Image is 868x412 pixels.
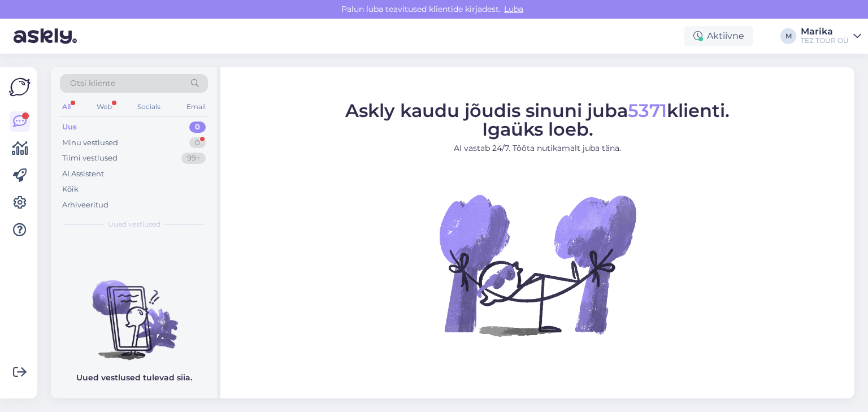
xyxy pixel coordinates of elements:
[60,99,73,114] div: All
[62,122,77,133] div: Uus
[62,168,104,180] div: AI Assistent
[181,153,206,164] div: 99+
[62,137,118,149] div: Minu vestlused
[780,28,796,44] div: M
[801,27,861,45] a: MarikaTEZ TOUR OÜ
[108,219,160,229] span: Uued vestlused
[801,36,849,45] div: TEZ TOUR OÜ
[801,27,849,36] div: Marika
[135,99,163,114] div: Socials
[62,200,108,211] div: Arhiveeritud
[345,99,730,140] span: Askly kaudu jõudis sinuni juba klienti. Igaüks loeb.
[189,137,206,149] div: 0
[436,163,639,366] img: No Chat active
[684,26,753,46] div: Aktiivne
[501,4,527,14] span: Luba
[76,372,192,384] p: Uued vestlused tulevad siia.
[51,260,217,362] img: No chats
[184,99,208,114] div: Email
[70,77,115,89] span: Otsi kliente
[62,184,79,195] div: Kõik
[94,99,114,114] div: Web
[189,122,206,133] div: 0
[345,142,730,154] p: AI vastab 24/7. Tööta nutikamalt juba täna.
[62,153,118,164] div: Tiimi vestlused
[628,99,667,121] span: 5371
[9,76,31,98] img: Askly Logo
